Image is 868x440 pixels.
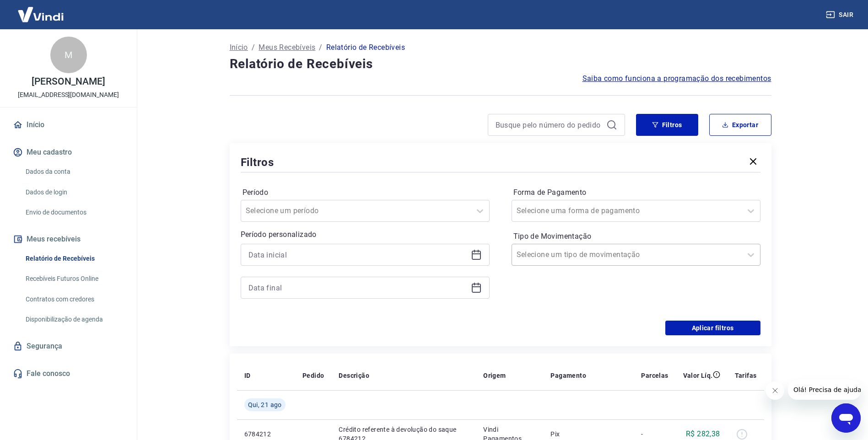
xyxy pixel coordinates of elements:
[824,6,857,23] button: Sair
[302,371,324,380] p: Pedido
[243,187,488,198] label: Período
[683,371,713,380] p: Valor Líq.
[50,37,87,73] div: M
[244,429,288,439] p: 6784212
[244,371,251,380] p: ID
[22,310,126,329] a: Disponibilização de agenda
[550,371,586,380] p: Pagamento
[22,249,126,268] a: Relatório de Recebíveis
[319,42,322,53] p: /
[735,371,757,380] p: Tarifas
[230,42,248,53] a: Início
[788,380,861,400] iframe: Mensagem da empresa
[252,42,255,53] p: /
[11,229,126,249] button: Meus recebíveis
[259,42,315,53] a: Meus Recebíveis
[11,0,70,28] img: Vindi
[831,403,861,433] iframe: Botão para abrir a janela de mensagens
[241,229,490,240] p: Período personalizado
[230,55,771,73] h4: Relatório de Recebíveis
[339,371,369,380] p: Descrição
[496,118,603,132] input: Busque pelo número do pedido
[22,183,126,202] a: Dados de login
[665,321,760,335] button: Aplicar filtros
[11,364,126,384] a: Fale conosco
[241,155,275,170] h5: Filtros
[11,336,126,356] a: Segurança
[513,231,759,242] label: Tipo de Movimentação
[550,429,626,439] p: Pix
[513,187,759,198] label: Forma de Pagamento
[18,90,119,100] p: [EMAIL_ADDRESS][DOMAIN_NAME]
[248,400,282,409] span: Qui, 21 ago
[22,269,126,288] a: Recebíveis Futuros Online
[11,115,126,135] a: Início
[766,381,784,400] iframe: Fechar mensagem
[32,77,105,86] p: [PERSON_NAME]
[709,114,771,136] button: Exportar
[11,142,126,162] button: Meu cadastro
[686,429,720,440] p: R$ 282,38
[636,114,698,136] button: Filtros
[22,290,126,309] a: Contratos com credores
[483,371,506,380] p: Origem
[248,281,467,295] input: Data final
[22,162,126,181] a: Dados da conta
[641,429,668,439] p: -
[22,203,126,222] a: Envio de documentos
[5,6,77,14] span: Olá! Precisa de ajuda?
[248,248,467,262] input: Data inicial
[326,42,405,53] p: Relatório de Recebíveis
[641,371,668,380] p: Parcelas
[582,73,771,84] a: Saiba como funciona a programação dos recebimentos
